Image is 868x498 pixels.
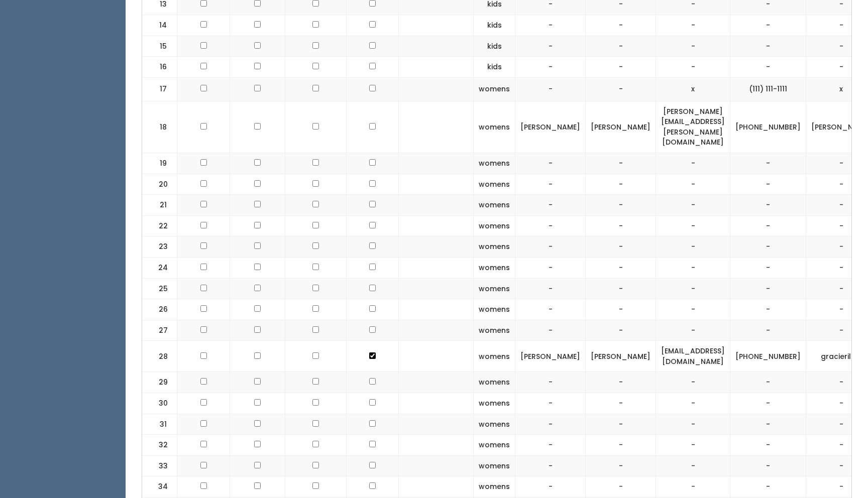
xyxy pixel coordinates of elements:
[586,174,656,195] td: -
[142,15,177,36] td: 14
[656,414,730,435] td: -
[586,341,656,372] td: [PERSON_NAME]
[586,372,656,393] td: -
[142,455,177,476] td: 33
[730,153,806,174] td: -
[515,236,586,258] td: -
[656,476,730,497] td: -
[730,320,806,341] td: -
[474,101,515,153] td: womens
[142,77,177,101] td: 17
[586,476,656,497] td: -
[142,435,177,456] td: 32
[730,215,806,236] td: -
[515,195,586,216] td: -
[586,455,656,476] td: -
[474,435,515,456] td: womens
[515,372,586,393] td: -
[656,299,730,320] td: -
[586,278,656,299] td: -
[656,36,730,57] td: -
[515,257,586,278] td: -
[730,77,806,101] td: (111) 111-1111
[656,195,730,216] td: -
[142,320,177,341] td: 27
[515,101,586,153] td: [PERSON_NAME]
[515,341,586,372] td: [PERSON_NAME]
[586,393,656,414] td: -
[515,36,586,57] td: -
[586,15,656,36] td: -
[586,153,656,174] td: -
[515,435,586,456] td: -
[730,299,806,320] td: -
[474,236,515,258] td: womens
[142,57,177,78] td: 16
[474,36,515,57] td: kids
[474,215,515,236] td: womens
[656,57,730,78] td: -
[656,215,730,236] td: -
[656,278,730,299] td: -
[656,435,730,456] td: -
[474,15,515,36] td: kids
[474,257,515,278] td: womens
[474,299,515,320] td: womens
[586,57,656,78] td: -
[474,476,515,497] td: womens
[586,257,656,278] td: -
[142,476,177,497] td: 34
[730,393,806,414] td: -
[515,77,586,101] td: -
[730,435,806,456] td: -
[586,215,656,236] td: -
[656,174,730,195] td: -
[730,455,806,476] td: -
[730,414,806,435] td: -
[730,195,806,216] td: -
[142,153,177,174] td: 19
[730,236,806,258] td: -
[142,174,177,195] td: 20
[515,455,586,476] td: -
[474,372,515,393] td: womens
[586,435,656,456] td: -
[656,101,730,153] td: [PERSON_NAME][EMAIL_ADDRESS][PERSON_NAME][DOMAIN_NAME]
[730,257,806,278] td: -
[515,320,586,341] td: -
[474,57,515,78] td: kids
[474,278,515,299] td: womens
[656,257,730,278] td: -
[142,36,177,57] td: 15
[142,195,177,216] td: 21
[474,414,515,435] td: womens
[730,15,806,36] td: -
[142,393,177,414] td: 30
[142,414,177,435] td: 31
[142,372,177,393] td: 29
[142,257,177,278] td: 24
[474,153,515,174] td: womens
[515,414,586,435] td: -
[515,153,586,174] td: -
[474,174,515,195] td: womens
[586,195,656,216] td: -
[142,278,177,299] td: 25
[474,195,515,216] td: womens
[142,215,177,236] td: 22
[474,393,515,414] td: womens
[730,476,806,497] td: -
[586,101,656,153] td: [PERSON_NAME]
[730,101,806,153] td: [PHONE_NUMBER]
[656,393,730,414] td: -
[586,414,656,435] td: -
[586,77,656,101] td: -
[474,77,515,101] td: womens
[730,372,806,393] td: -
[515,174,586,195] td: -
[656,455,730,476] td: -
[656,153,730,174] td: -
[142,341,177,372] td: 28
[656,372,730,393] td: -
[474,341,515,372] td: womens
